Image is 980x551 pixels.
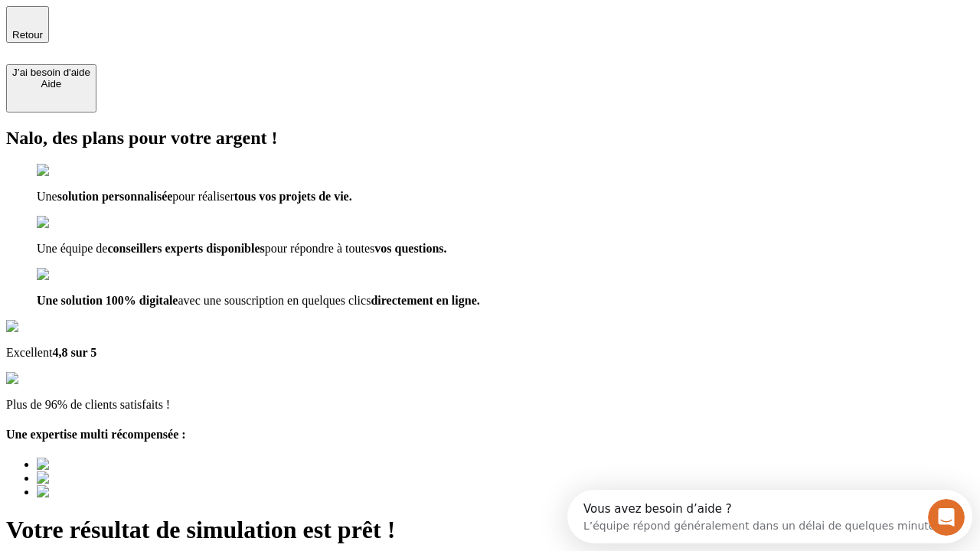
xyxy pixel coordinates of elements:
[371,294,479,307] span: directement en ligne.
[6,516,974,544] h1: Votre résultat de simulation est prêt !
[12,78,90,90] div: Aide
[37,190,57,203] span: Une
[37,294,178,307] span: Une solution 100% digitale
[265,242,375,255] span: pour répondre à toutes
[16,25,377,41] div: L’équipe répond généralement dans un délai de quelques minutes.
[37,458,178,471] img: Best savings advice award
[12,67,90,78] div: J’ai besoin d'aide
[6,372,82,386] img: reviews stars
[107,242,264,255] span: conseillers experts disponibles
[52,346,96,359] span: 4,8 sur 5
[37,216,103,230] img: checkmark
[374,242,446,255] span: vos questions.
[6,6,49,43] button: Retour
[6,398,974,412] p: Plus de 96% de clients satisfaits !
[37,471,178,485] img: Best savings advice award
[928,499,965,536] iframe: Intercom live chat
[57,190,173,203] span: solution personnalisée
[567,490,972,543] iframe: Intercom live chat discovery launcher
[172,190,234,203] span: pour réaliser
[6,128,974,148] h2: Nalo, des plans pour votre argent !
[37,242,107,255] span: Une équipe de
[6,6,422,48] div: Ouvrir le Messenger Intercom
[12,29,43,41] span: Retour
[6,428,974,442] h4: Une expertise multi récompensée :
[178,294,371,307] span: avec une souscription en quelques clics
[37,268,103,282] img: checkmark
[6,346,52,359] span: Excellent
[16,13,377,25] div: Vous avez besoin d’aide ?
[234,190,352,203] span: tous vos projets de vie.
[6,64,96,112] button: J’ai besoin d'aideAide
[37,485,178,499] img: Best savings advice award
[37,164,103,178] img: checkmark
[6,320,95,334] img: Google Review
